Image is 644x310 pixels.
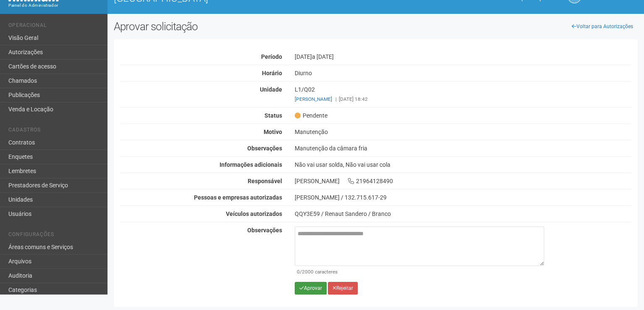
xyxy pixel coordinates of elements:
span: | [335,96,337,102]
button: Rejeitar [328,282,358,294]
span: 0 [297,269,300,275]
strong: Informações adicionais [220,161,282,168]
div: [DATE] 18:42 [295,95,631,103]
button: Aprovar [295,282,327,294]
li: Configurações [8,231,101,240]
strong: Período [261,53,282,60]
a: Voltar para Autorizações [567,20,638,33]
a: [PERSON_NAME] [295,96,332,102]
strong: Responsável [248,178,282,184]
div: Diurno [288,69,638,77]
span: a [DATE] [312,53,334,60]
strong: Veículos autorizados [226,210,282,217]
strong: Pessoas e empresas autorizadas [194,194,282,201]
div: /2000 caracteres [297,268,542,276]
strong: Horário [262,70,282,76]
h2: Aprovar solicitação [114,20,369,33]
div: [PERSON_NAME] 21964128490 [288,177,638,185]
div: L1/Q02 [288,86,638,103]
strong: Observações [247,227,282,234]
div: [DATE] [288,53,638,60]
div: Não vai usar solda, Não vai usar cola [288,161,638,168]
div: Manutenção da câmara fria [288,144,638,152]
div: Manutenção [288,128,638,136]
strong: Observações [247,145,282,152]
div: QQY3E59 / Renaut Sandero / Branco [295,210,631,218]
strong: Motivo [264,129,282,135]
div: Painel do Administrador [8,2,101,9]
div: [PERSON_NAME] / 132.715.617-29 [295,194,631,201]
strong: Unidade [260,86,282,93]
li: Cadastros [8,127,101,136]
strong: Status [264,112,282,119]
li: Operacional [8,22,101,31]
span: Pendente [295,112,327,119]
